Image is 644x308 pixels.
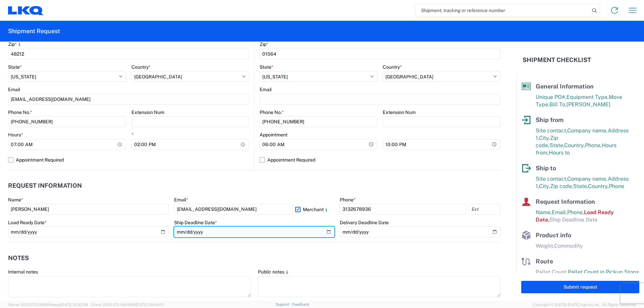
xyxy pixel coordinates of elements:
[539,183,550,189] span: City,
[258,269,290,275] label: Public notes
[523,56,591,64] h2: Shipment Checklist
[8,255,29,261] h2: Notes
[8,220,47,226] label: Load Ready Date
[567,94,609,100] span: Equipment Type,
[536,243,554,249] span: Weight,
[292,302,309,306] a: Feedback
[8,197,23,203] label: Name
[8,41,22,47] label: Zip
[536,165,556,172] span: Ship to
[536,127,567,134] span: Site contact,
[549,217,597,223] span: Ship Deadline Date
[131,64,151,70] label: Country
[536,94,567,100] span: Unique PO#,
[539,135,550,141] span: City,
[8,109,32,115] label: Phone No.
[383,64,402,70] label: Country
[131,109,164,115] label: Extension Num
[136,303,164,307] span: [DATE] 08:44:20
[549,101,567,108] span: Bill To,
[533,302,636,308] span: Copyright © [DATE]-[DATE] Agistix Inc., All Rights Reserved
[8,27,60,35] h2: Shipment Request
[536,116,563,123] span: Ship from
[521,281,639,293] button: Submit request
[383,109,416,115] label: Extension Num
[260,86,272,93] label: Email
[567,101,610,108] span: [PERSON_NAME]
[573,183,588,189] span: State,
[536,232,571,239] span: Product info
[8,182,82,189] h2: Request Information
[260,41,268,47] label: Zip
[567,209,584,215] span: Phone,
[416,4,590,17] input: Shipment, tracking or reference number
[8,64,22,70] label: State
[174,220,217,226] label: Ship Deadline Date
[552,209,567,215] span: Email,
[536,198,595,205] span: Request Information
[536,269,568,275] span: Pallet Count,
[588,183,609,189] span: Country,
[8,86,20,93] label: Email
[536,258,553,265] span: Route
[8,269,38,275] label: Internal notes
[536,83,594,90] span: General Information
[8,155,249,165] label: Appointment Required
[609,183,624,189] span: Phone
[549,142,564,148] span: State,
[174,197,188,203] label: Email
[8,303,88,307] span: Server: 2025.17.0-1194904eeae
[295,204,335,214] label: Merchant
[340,220,389,226] label: Delivery Deadline Date
[260,64,273,70] label: State
[340,197,356,203] label: Phone
[550,183,573,189] span: Zip code,
[567,127,608,134] span: Company name,
[91,303,164,307] span: Client: 2025.17.0-5dd568f
[567,176,608,182] span: Company name,
[585,142,602,148] span: Phone,
[549,149,570,156] span: Hours to
[61,303,88,307] span: [DATE] 10:32:38
[276,302,292,306] a: Support
[564,142,585,148] span: Country,
[8,132,23,138] label: Hours
[554,243,583,249] span: Commodity
[260,155,500,165] label: Appointment Required
[536,176,567,182] span: Site contact,
[536,269,639,283] span: Pallet Count in Pickup Stops equals Pallet Count in delivery stops
[469,204,500,214] input: Ext
[260,109,284,115] label: Phone No.
[536,209,552,215] span: Name,
[260,132,287,138] label: Appointment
